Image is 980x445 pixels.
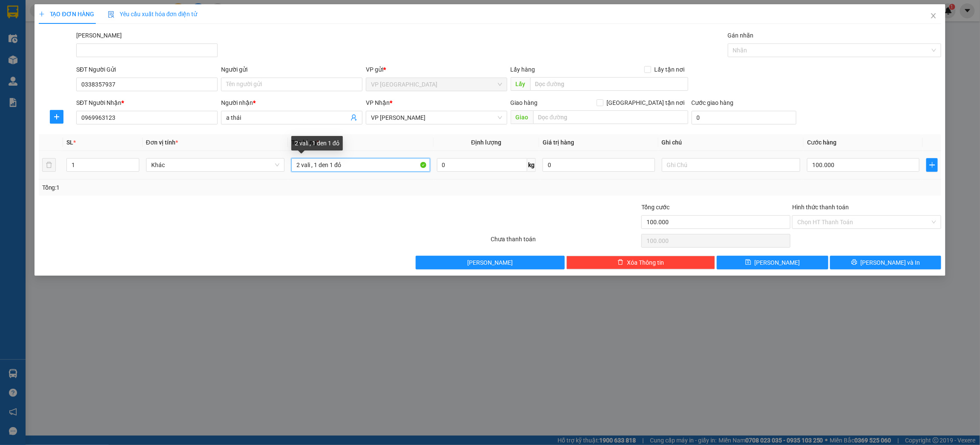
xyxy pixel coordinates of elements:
div: Tổng: 1 [42,183,378,192]
span: Xóa Thông tin [627,258,664,267]
div: Người gửi [221,65,362,74]
button: printer[PERSON_NAME] và In [830,256,941,269]
input: Ghi Chú [662,158,801,172]
span: plus [927,162,938,168]
input: Dọc đường [530,77,688,91]
span: Khác [151,159,280,171]
span: Tổng cước [641,204,670,211]
span: close [930,12,937,19]
input: Mã ĐH [76,43,218,57]
span: plus [39,11,45,17]
span: SL [66,139,73,146]
span: Giao [511,110,533,124]
div: 2 vali , 1 den 1 đỏ [291,136,343,150]
button: plus [50,110,63,124]
label: Cước giao hàng [692,99,734,106]
div: Người nhận [221,98,362,107]
button: plus [926,158,938,172]
span: Lấy tận nơi [651,65,688,74]
img: logo.jpg [4,4,34,34]
div: SĐT Người Nhận [76,98,218,107]
span: VP Nhận [366,99,390,106]
span: Lấy hàng [511,66,535,73]
span: save [745,259,751,266]
div: Chưa thanh toán [490,234,641,249]
span: [PERSON_NAME] [755,258,800,267]
span: Yêu cầu xuất hóa đơn điện tử [108,11,198,17]
span: [PERSON_NAME] [467,258,513,267]
span: [GEOGRAPHIC_DATA] tận nơi [604,98,688,107]
span: VP Nha Trang [371,78,502,91]
span: Định lượng [471,139,501,146]
span: TẠO ĐƠN HÀNG [39,11,94,17]
li: VP VP [GEOGRAPHIC_DATA] [4,46,59,74]
label: Gán nhãn [728,32,754,39]
button: Close [922,4,946,28]
label: Hình thức thanh toán [792,204,849,211]
li: VP VP [PERSON_NAME] [59,46,113,65]
span: plus [50,113,63,120]
span: [PERSON_NAME] và In [861,258,920,267]
input: Cước giao hàng [692,111,797,124]
input: 0 [543,158,655,172]
div: VP gửi [366,65,507,74]
input: Dọc đường [533,110,688,124]
button: deleteXóa Thông tin [566,256,716,269]
input: VD: Bàn, Ghế [291,158,430,172]
li: Nam Hải Limousine [4,4,124,36]
div: SĐT Người Gửi [76,65,218,74]
span: printer [851,259,857,266]
label: Mã ĐH [76,32,122,39]
span: Đơn vị tính [146,139,178,146]
button: delete [42,158,56,172]
button: [PERSON_NAME] [416,256,565,269]
span: kg [527,158,536,172]
span: Giá trị hàng [543,139,574,146]
img: icon [108,11,115,18]
span: delete [618,259,624,266]
span: Giao hàng [511,99,538,106]
span: user-add [351,114,357,121]
span: Lấy [511,77,530,91]
span: VP Phạm Ngũ Lão [371,111,502,124]
span: Cước hàng [807,139,836,146]
button: save[PERSON_NAME] [717,256,828,269]
th: Ghi chú [658,134,804,151]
